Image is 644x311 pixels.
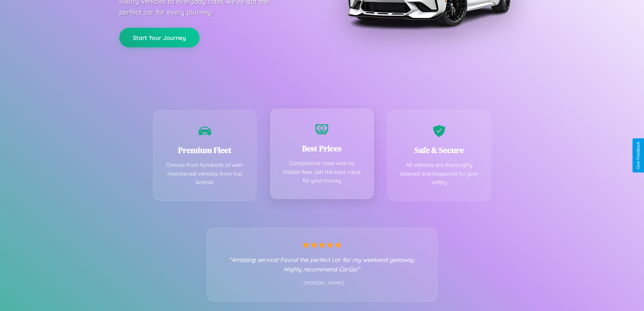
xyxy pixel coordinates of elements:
p: Choose from hundreds of well-maintained vehicles from top brands [164,161,246,187]
p: "Amazing service! Found the perfect car for my weekend getaway. Highly recommend CarGo!" [221,255,424,274]
h3: Safe & Secure [398,145,481,156]
p: Competitive rates with no hidden fees. Get the best value for your money [281,159,363,185]
p: - [PERSON_NAME] [221,279,424,288]
h3: Best Prices [281,143,363,154]
h3: Premium Fleet [164,145,246,156]
div: Give Feedback [636,142,641,169]
p: All vehicles are thoroughly cleaned and inspected for your safety [398,161,481,187]
button: Start Your Journey [119,28,199,47]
